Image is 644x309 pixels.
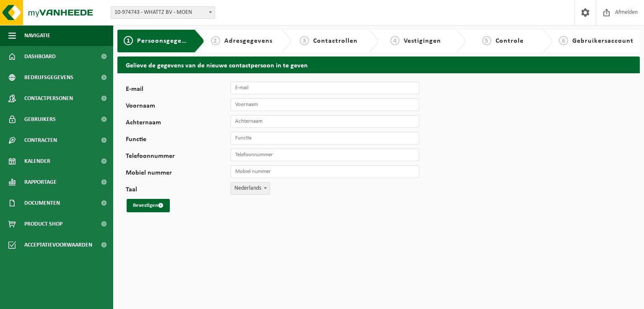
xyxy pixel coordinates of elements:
[24,172,57,193] span: Rapportage
[24,109,56,130] span: Gebruikers
[126,186,231,195] label: Taal
[111,7,215,18] span: 10-974743 - WHATTZ BV - MOEN
[126,86,231,94] label: E-mail
[24,25,50,46] span: Navigatie
[390,36,400,45] span: 4
[111,6,215,19] span: 10-974743 - WHATTZ BV - MOEN
[126,170,231,178] label: Mobiel nummer
[24,130,57,151] span: Contracten
[496,38,524,44] span: Controle
[572,38,634,44] span: Gebruikersaccount
[231,183,270,194] span: Nederlands
[117,57,640,73] h2: Gelieve de gegevens van de nieuwe contactpersoon in te geven
[211,36,220,45] span: 2
[559,36,568,45] span: 6
[126,103,231,111] label: Voornaam
[137,38,196,44] span: Persoonsgegevens
[24,88,73,109] span: Contactpersonen
[24,46,56,67] span: Dashboard
[231,149,419,161] input: Telefoonnummer
[126,153,231,161] label: Telefoonnummer
[482,36,491,45] span: 5
[24,234,92,255] span: Acceptatievoorwaarden
[126,136,231,144] label: Functie
[231,165,419,178] input: Mobiel nummer
[124,36,133,45] span: 1
[300,36,309,45] span: 3
[24,67,73,88] span: Bedrijfsgegevens
[24,214,62,234] span: Product Shop
[231,82,419,94] input: E-mail
[231,132,419,144] input: Functie
[313,38,358,44] span: Contactrollen
[24,151,50,172] span: Kalender
[127,199,170,212] button: Bevestigen
[231,182,270,195] span: Nederlands
[126,119,231,128] label: Achternaam
[231,98,419,111] input: Voornaam
[231,115,419,128] input: Achternaam
[24,193,60,214] span: Documenten
[224,38,273,44] span: Adresgegevens
[404,38,441,44] span: Vestigingen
